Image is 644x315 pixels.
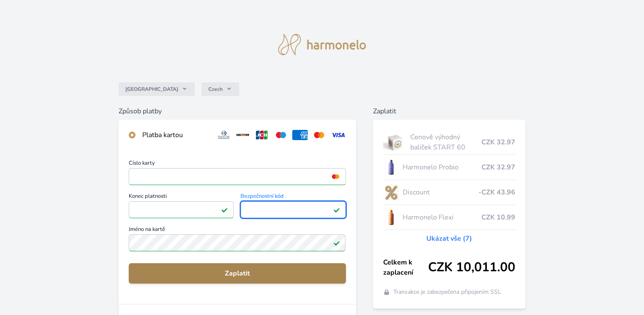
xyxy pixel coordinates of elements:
span: CZK 10,011.00 [428,260,515,275]
span: CZK 10.99 [481,212,515,222]
span: Zaplatit [135,268,339,278]
img: amex.svg [292,130,308,140]
img: Platné pole [221,206,228,213]
span: Harmonelo Flexi [402,212,481,222]
h6: Zaplatit [373,106,525,116]
div: Platba kartou [142,130,209,140]
img: mc.svg [311,130,327,140]
img: diners.svg [216,130,232,140]
img: logo.svg [278,34,366,55]
span: Jméno na kartě [129,227,345,234]
img: discount-lo.png [383,182,399,203]
button: Czech [202,82,239,96]
span: CZK 32.97 [481,137,515,147]
iframe: Iframe pro bezpečnostní kód [244,204,342,216]
span: Cenově výhodný balíček START 60 [410,132,481,152]
img: jcb.svg [254,130,270,140]
span: Číslo karty [129,160,345,168]
img: start.jpg [383,132,407,153]
span: Bezpečnostní kód [240,194,345,201]
h6: Způsob platby [119,106,356,116]
span: [GEOGRAPHIC_DATA] [125,86,178,93]
button: Zaplatit [129,263,345,284]
span: CZK 32.97 [481,162,515,172]
img: CLEAN_PROBIO_se_stinem_x-lo.jpg [383,157,399,178]
img: mc [330,173,341,180]
span: Czech [208,86,223,93]
a: Ukázat vše (7) [426,233,472,244]
img: maestro.svg [273,130,289,140]
span: -CZK 43.96 [478,187,515,197]
iframe: Iframe pro číslo karty [133,171,342,183]
img: discover.svg [235,130,251,140]
span: Konec platnosti [129,194,234,201]
span: Celkem k zaplacení [383,257,428,278]
input: Jméno na kartěPlatné pole [129,234,345,251]
img: visa.svg [330,130,346,140]
button: [GEOGRAPHIC_DATA] [119,82,195,96]
iframe: Iframe pro datum vypršení platnosti [133,204,230,216]
span: Discount [402,187,478,197]
img: Platné pole [333,239,340,246]
img: Platné pole [333,206,340,213]
span: Harmonelo Probio [402,162,481,172]
img: CLEAN_FLEXI_se_stinem_x-hi_(1)-lo.jpg [383,207,399,228]
span: Transakce je zabezpečena připojením SSL [393,288,501,296]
